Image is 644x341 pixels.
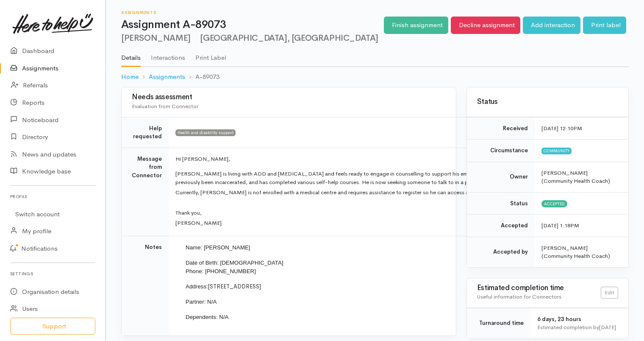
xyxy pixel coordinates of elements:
[537,316,581,323] span: 6 days, 23 hours
[121,72,139,82] a: Home
[467,140,535,162] td: Circumstance
[186,314,229,320] span: Dependents: N/A
[186,283,208,290] span: Address:
[477,293,561,300] span: Useful information for Connectors
[151,43,185,67] a: Interactions
[541,125,582,132] time: [DATE] 12:10PM
[121,19,384,31] h1: Assignment A-89073
[132,93,446,101] h3: Needs assessment
[186,260,283,274] span: Date of Birth: [DEMOGRAPHIC_DATA] Phone: [PHONE_NUMBER]
[175,170,618,187] p: [PERSON_NAME] is living with ADD and [MEDICAL_DATA] and feels ready to engage in counselling to s...
[195,43,226,67] a: Print Label
[384,17,448,34] a: Finish assignment
[185,72,219,82] li: A-89073
[541,148,572,154] span: Community
[121,67,629,87] nav: breadcrumb
[541,169,610,185] span: [PERSON_NAME] (Community Health Coach)
[175,188,618,197] p: Currently, [PERSON_NAME] is not enrolled with a medical centre and requires assistance to registe...
[541,200,567,207] span: Accepted
[122,236,169,335] td: Notes
[467,237,535,267] td: Accepted by
[467,192,535,215] td: Status
[10,191,95,202] h6: Profile
[186,299,217,305] span: Partner: N/A
[583,17,626,34] a: Print label
[523,17,580,34] a: Add interaction
[208,283,261,290] span: [STREET_ADDRESS]
[121,10,384,15] h6: Assignments
[122,148,169,236] td: Message from Connector
[599,324,616,331] time: [DATE]
[196,33,378,43] span: [GEOGRAPHIC_DATA], [GEOGRAPHIC_DATA]
[477,98,618,106] h3: Status
[121,34,384,43] h2: [PERSON_NAME]
[149,72,185,82] a: Assignments
[132,103,198,110] span: Evaluation from Connector
[122,117,169,148] td: Help requested
[10,268,95,280] h6: Settings
[467,162,535,192] td: Owner
[175,209,618,217] p: Thank you,
[451,17,520,34] a: Decline assignment
[467,117,535,140] td: Received
[175,129,236,136] span: Health and disability support
[175,155,618,163] p: Hi [PERSON_NAME],
[535,237,628,267] td: [PERSON_NAME] (Community Health Coach)
[121,43,141,67] a: Details
[10,318,95,335] button: Support
[601,287,618,299] a: Edit
[467,215,535,237] td: Accepted
[541,222,579,229] time: [DATE] 1:18PM
[537,323,618,332] div: Estimated completion by
[175,219,618,227] p: [PERSON_NAME]
[467,308,530,338] td: Turnaround time
[186,244,250,251] span: Name: [PERSON_NAME]
[477,284,601,292] h3: Estimated completion time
